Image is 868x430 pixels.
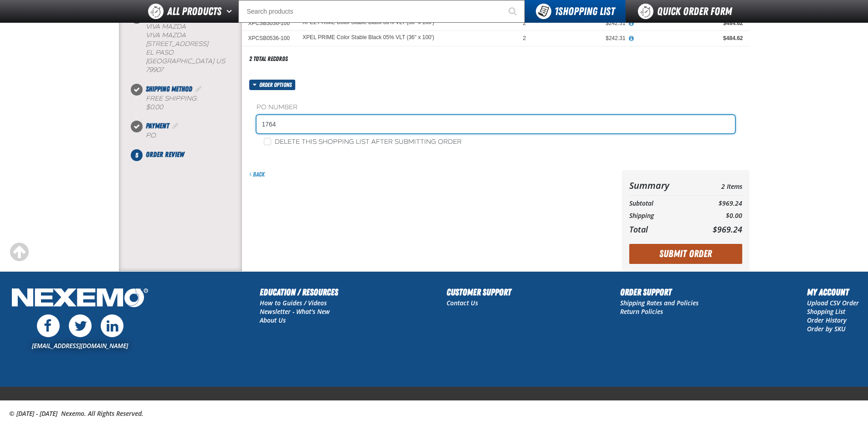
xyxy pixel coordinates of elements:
[260,298,327,307] a: How to Guides / Videos
[146,132,242,140] div: P.O.
[146,103,163,111] strong: $0.00
[242,31,296,46] td: XPCSB0536-100
[629,222,694,237] th: Total
[257,103,735,112] label: PO Number
[629,210,694,222] th: Shipping
[146,121,169,130] span: Payment
[303,20,434,26] : XPEL PRIME Color Stable Black 30% VLT (36" x 100')
[260,285,338,299] h2: Education / Resources
[303,35,434,41] a: XPEL PRIME Color Stable Black 05% VLT (36" x 100')
[167,3,221,20] span: All Products
[194,85,203,93] a: Edit Shipping Method
[620,298,699,307] a: Shipping Rates and Policies
[146,49,174,56] span: EL PASO
[137,149,242,160] li: Order Review. Step 5 of 5. Not Completed
[249,171,265,178] a: Back
[807,307,845,316] a: Shopping List
[807,298,859,307] a: Upload CSV Order
[555,5,558,18] strong: 1
[146,66,163,74] bdo: 79907
[629,197,694,210] th: Subtotal
[242,16,296,31] td: XPCSB3036-100
[638,35,743,42] div: $484.62
[260,316,286,324] a: About Us
[626,20,637,28] button: View All Prices for XPEL PRIME Color Stable Black 30% VLT (36" x 100')
[171,121,180,130] a: Edit Payment
[629,177,694,193] th: Summary
[629,244,742,264] button: Submit Order
[539,35,625,42] div: $242.31
[264,138,462,147] label: Delete this shopping list after submitting order
[131,149,143,161] span: 5
[713,224,742,235] span: $969.24
[638,20,743,27] div: $484.62
[807,285,859,299] h2: My Account
[620,307,663,316] a: Return Policies
[9,242,29,262] div: Scroll to the top
[137,121,242,149] li: Payment. Step 4 of 5. Completed
[620,285,699,299] h2: Order Support
[260,307,330,316] a: Newsletter - What's New
[146,150,184,159] span: Order Review
[146,95,242,112] div: Free Shipping:
[539,20,625,27] div: $242.31
[146,40,208,48] span: [STREET_ADDRESS]
[137,84,242,121] li: Shipping Method. Step 3 of 5. Completed
[249,55,288,63] div: 2 total records
[32,341,128,350] a: [EMAIL_ADDRESS][DOMAIN_NAME]
[146,23,186,30] b: Viva Mazda
[146,57,214,65] span: [GEOGRAPHIC_DATA]
[555,5,615,18] span: Shopping List
[447,285,511,299] h2: Customer Support
[626,35,637,43] button: View All Prices for XPEL PRIME Color Stable Black 05% VLT (36" x 100')
[264,138,271,145] input: Delete this shopping list after submitting order
[137,12,242,83] li: Shipping Information. Step 2 of 5. Completed
[523,35,526,41] span: 2
[259,80,295,90] span: Order options
[523,20,526,26] span: 2
[216,57,225,65] span: US
[249,80,296,90] button: Order options
[807,324,846,333] a: Order by SKU
[9,285,151,312] img: Nexemo Logo
[694,197,742,210] td: $969.24
[146,85,192,93] span: Shipping Method
[694,210,742,222] td: $0.00
[447,298,478,307] a: Contact Us
[146,31,186,39] span: Viva Mazda
[694,177,742,193] td: 2 Items
[807,316,847,324] a: Order History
